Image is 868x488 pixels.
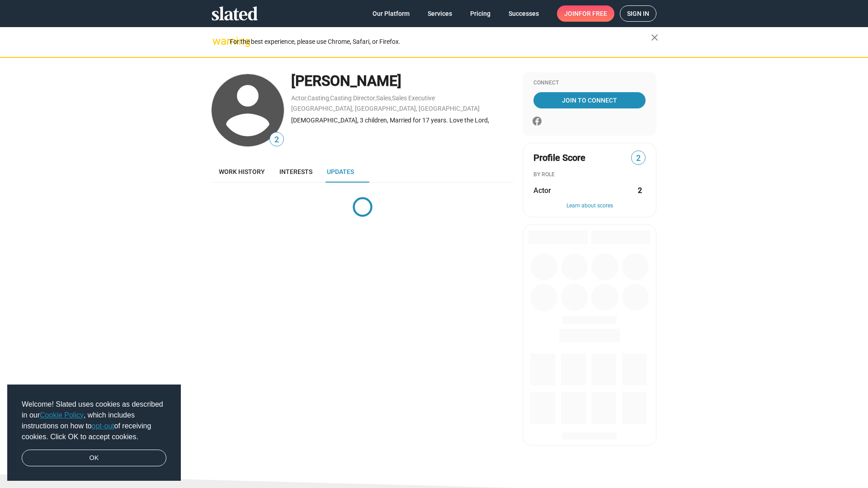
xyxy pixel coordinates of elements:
span: 2 [270,134,283,146]
a: Join To Connect [533,92,646,108]
span: Actor [533,186,551,195]
a: Our Platform [365,5,417,22]
span: Interests [279,168,312,175]
a: Cookie Policy [40,411,84,419]
mat-icon: close [649,32,660,43]
a: opt-out [92,422,114,430]
a: Sales [376,94,391,102]
a: Services [420,5,459,22]
span: Sign in [627,6,649,21]
span: for free [579,5,607,22]
span: Profile Score [533,152,585,164]
div: [PERSON_NAME] [291,71,514,91]
div: BY ROLE [533,171,646,178]
span: Our Platform [373,5,410,22]
span: Updates [327,168,354,175]
span: Services [428,5,452,22]
a: Work history [212,161,272,183]
span: Join To Connect [535,92,644,108]
button: Learn about scores [533,202,646,210]
span: , [307,96,307,101]
span: , [391,96,392,101]
mat-icon: warning [212,36,223,47]
span: Welcome! Slated uses cookies as described in our , which includes instructions on how to of recei... [22,399,166,442]
a: Interests [272,161,320,183]
div: cookieconsent [7,385,181,481]
span: , [375,96,376,101]
span: Successes [509,5,539,22]
a: Joinfor free [557,5,614,22]
span: , [329,96,330,101]
div: Connect [533,80,646,87]
a: [GEOGRAPHIC_DATA], [GEOGRAPHIC_DATA], [GEOGRAPHIC_DATA] [291,105,480,112]
strong: 2 [638,186,642,195]
div: [DEMOGRAPHIC_DATA], 3 children, Married for 17 years. Love the Lord, [291,116,514,125]
a: Successes [501,5,546,22]
a: Sign in [620,5,656,22]
a: Actor [291,94,307,102]
a: Updates [320,161,361,183]
span: Pricing [470,5,491,22]
a: Sales Executive [392,94,435,102]
span: Join [564,5,607,22]
span: Work history [219,168,265,175]
a: Casting [307,94,329,102]
div: For the best experience, please use Chrome, Safari, or Firefox. [230,36,651,48]
a: Casting Director [330,94,375,102]
a: dismiss cookie message [22,450,166,467]
span: 2 [632,152,645,164]
a: Pricing [463,5,498,22]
